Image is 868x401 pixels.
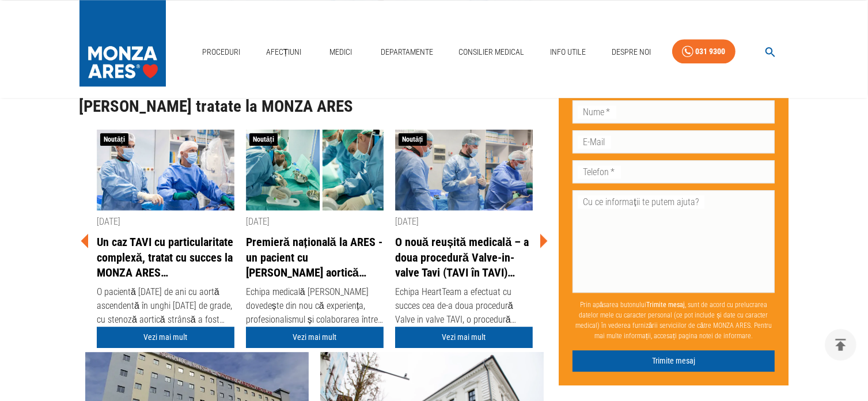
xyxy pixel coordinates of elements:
a: Info Utile [545,40,590,64]
span: Noutăți [249,133,278,146]
span: Noutăți [399,133,427,146]
p: Prin apăsarea butonului , sunt de acord cu prelucrarea datelor mele cu caracter personal (ce pot ... [573,295,775,346]
a: Vezi mai mult [395,327,533,348]
div: O pacientă [DATE] de ani cu aortă ascendentă în unghi [DATE] de grade, cu stenoză aortică strânsă... [97,285,234,327]
div: [DATE] [246,215,384,229]
a: 031 9300 [672,39,736,64]
a: Consilier Medical [454,40,529,64]
a: Proceduri [198,40,245,64]
a: Un caz TAVI cu particularitate complexă, tratat cu succes la MONZA ARES [GEOGRAPHIC_DATA] [97,234,234,281]
div: 031 9300 [696,44,726,59]
button: delete [825,329,856,361]
b: Trimite mesaj [646,301,685,309]
a: Despre Noi [607,40,655,64]
a: Medici [323,40,359,64]
a: Vezi mai mult [97,327,234,348]
div: [DATE] [97,215,234,229]
a: Afecțiuni [261,40,306,64]
button: Trimite mesaj [573,350,775,372]
div: [DATE] [395,215,533,229]
div: Echipa HeartTeam a efectuat cu succes cea de-a doua procedură Valve in valve TAVI, o procedură mi... [395,285,533,327]
a: Departamente [376,40,438,64]
a: Premieră națională la ARES - un pacient cu [PERSON_NAME] aortică severă, tratat cu succes prin pr... [246,234,384,281]
h2: [PERSON_NAME] tratate la MONZA ARES [79,97,549,116]
div: Echipa medicală [PERSON_NAME] dovedește din nou că experiența, profesionalismul și colaborarea în... [246,285,384,327]
a: O nouă reușită medicală – a doua procedură Valve-in-valve Tavi (TAVI în TAVI) realizată la ARES [395,234,533,281]
a: Vezi mai mult [246,327,384,348]
span: Noutăți [100,133,128,146]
